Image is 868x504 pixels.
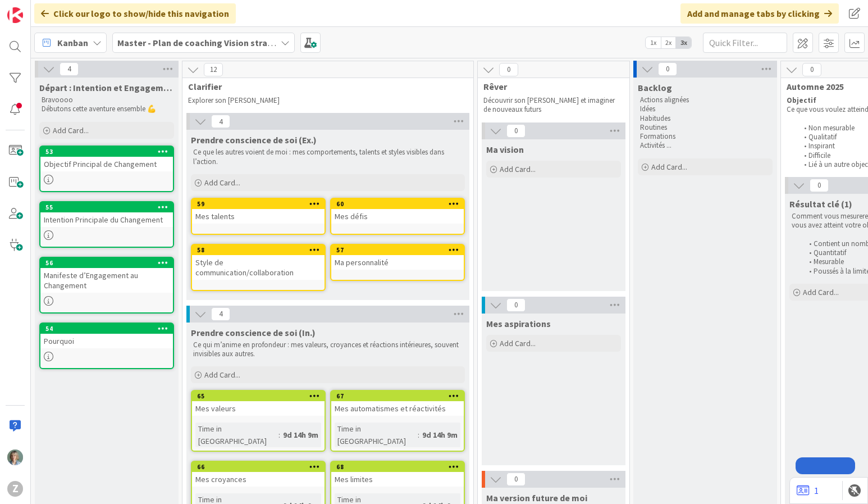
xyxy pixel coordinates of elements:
[331,462,464,487] div: 68Mes limites
[280,429,321,441] div: 9d 14h 9m
[45,259,173,267] div: 56
[640,123,770,132] p: Routines
[40,334,173,348] div: Pourquoi
[192,462,325,472] div: 66
[191,198,326,235] a: 59Mes talents
[42,96,172,105] p: Bravoooo
[335,423,418,447] div: Time in [GEOGRAPHIC_DATA]
[192,391,325,401] div: 65
[197,463,325,471] div: 66
[117,37,325,48] b: Master - Plan de coaching Vision stratégique (OKR)
[34,3,236,24] div: Click our logo to show/hide this navigation
[7,481,23,497] div: Z
[483,96,616,115] p: Découvrir son [PERSON_NAME] et imaginer de nouveaux futurs
[646,37,661,48] span: 1x
[192,209,325,224] div: Mes talents
[192,245,325,255] div: 58
[419,429,460,441] div: 9d 14h 9m
[500,164,536,174] span: Add Card...
[331,391,464,416] div: 67Mes automatismes et réactivités
[640,141,770,150] p: Activités ...
[797,484,819,497] a: 1
[53,125,89,135] span: Add Card...
[486,492,587,503] span: Ma version future de moi
[197,392,325,400] div: 65
[640,114,770,123] p: Habitudes
[330,198,465,235] a: 60Mes défis
[331,462,464,472] div: 68
[192,199,325,209] div: 59
[802,63,821,76] span: 0
[331,245,464,255] div: 57
[40,157,173,171] div: Objectif Principal de Changement
[40,202,173,227] div: 55Intention Principale du Changement
[40,324,173,334] div: 54
[330,244,465,281] a: 57Ma personnalité
[640,96,770,105] p: Actions alignées
[39,82,174,93] span: Départ : Intention et Engagement
[483,81,615,92] span: Rêver
[331,245,464,270] div: 57Ma personnalité
[40,147,173,171] div: 53Objectif Principal de Changement
[188,81,459,92] span: Clarifier
[486,318,551,329] span: Mes aspirations
[676,37,691,48] span: 3x
[651,162,687,172] span: Add Card...
[193,340,463,359] p: Ce qui m’anime en profondeur : mes valeurs, croyances et réactions intérieures, souvent invisible...
[39,201,174,248] a: 55Intention Principale du Changement
[418,429,419,441] span: :
[658,62,677,76] span: 0
[40,268,173,293] div: Manifeste d’Engagement au Changement
[197,200,325,208] div: 59
[331,472,464,487] div: Mes limites
[40,202,173,212] div: 55
[45,203,173,211] div: 55
[192,245,325,280] div: 58Style de communication/collaboration
[191,390,326,452] a: 65Mes valeursTime in [GEOGRAPHIC_DATA]:9d 14h 9m
[192,472,325,487] div: Mes croyances
[39,146,174,192] a: 53Objectif Principal de Changement
[331,199,464,224] div: 60Mes défis
[191,327,316,338] span: Prendre conscience de soi (In.)
[39,257,174,314] a: 56Manifeste d’Engagement au Changement
[42,105,172,113] p: Débutons cette aventure ensemble 💪
[331,209,464,224] div: Mes défis
[204,63,223,76] span: 12
[330,390,465,452] a: 67Mes automatismes et réactivitésTime in [GEOGRAPHIC_DATA]:9d 14h 9m
[640,105,770,113] p: Idées
[193,148,463,166] p: Ce que les autres voient de moi : mes comportements, talents et styles visibles dans l’action.
[192,199,325,224] div: 59Mes talents
[40,258,173,293] div: 56Manifeste d’Engagement au Changement
[506,473,526,486] span: 0
[500,338,536,348] span: Add Card...
[192,462,325,487] div: 66Mes croyances
[336,463,464,471] div: 68
[278,429,280,441] span: :
[638,82,672,93] span: Backlog
[7,449,23,465] img: ZL
[486,144,524,155] span: Ma vision
[204,370,240,380] span: Add Card...
[60,62,79,76] span: 4
[336,200,464,208] div: 60
[192,401,325,416] div: Mes valeurs
[499,63,518,76] span: 0
[331,401,464,416] div: Mes automatismes et réactivités
[40,212,173,227] div: Intention Principale du Changement
[191,244,326,291] a: 58Style de communication/collaboration
[703,33,787,53] input: Quick Filter...
[40,147,173,157] div: 53
[506,124,526,138] span: 0
[7,7,23,23] img: Visit kanbanzone.com
[810,179,829,192] span: 0
[331,199,464,209] div: 60
[789,198,852,210] span: Résultat clé (1)
[211,115,230,128] span: 4
[803,287,839,297] span: Add Card...
[506,298,526,312] span: 0
[640,132,770,141] p: Formations
[195,423,278,447] div: Time in [GEOGRAPHIC_DATA]
[331,255,464,270] div: Ma personnalité
[211,307,230,321] span: 4
[39,323,174,369] a: 54Pourquoi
